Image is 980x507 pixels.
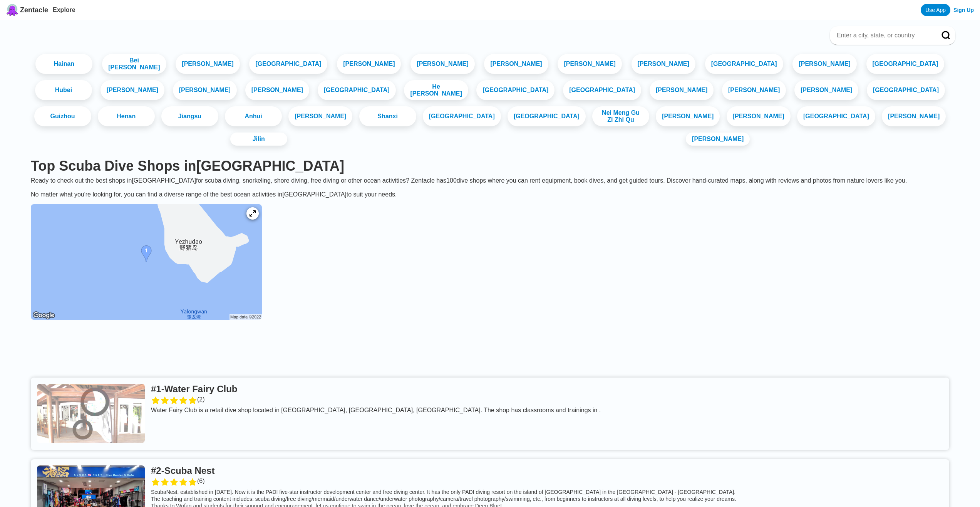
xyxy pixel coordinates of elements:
[404,80,468,100] a: He [PERSON_NAME]
[836,32,931,39] input: Enter a city, state, or country
[410,54,474,74] a: [PERSON_NAME]
[249,54,327,74] a: [GEOGRAPHIC_DATA]
[31,158,949,174] h1: Top Scuba Dive Shops in [GEOGRAPHIC_DATA]
[705,54,783,74] a: [GEOGRAPHIC_DATA]
[727,106,791,126] a: [PERSON_NAME]
[592,106,649,126] a: Nei Meng Gu Zi Zhi Qu
[35,54,92,74] a: Hainan
[558,54,622,74] a: [PERSON_NAME]
[953,7,974,13] a: Sign Up
[656,106,720,126] a: [PERSON_NAME]
[173,80,237,100] a: [PERSON_NAME]
[686,133,750,146] a: [PERSON_NAME]
[484,54,548,74] a: [PERSON_NAME]
[101,80,164,100] a: [PERSON_NAME]
[20,6,48,14] span: Zentacle
[797,106,875,126] a: [GEOGRAPHIC_DATA]
[245,80,309,100] a: [PERSON_NAME]
[35,80,92,100] a: Hubei
[650,80,714,100] a: [PERSON_NAME]
[359,106,416,126] a: Shanxi
[176,54,240,74] a: [PERSON_NAME]
[866,54,945,74] a: [GEOGRAPHIC_DATA]
[792,54,856,74] a: [PERSON_NAME]
[53,7,75,13] a: Explore
[508,106,586,126] a: [GEOGRAPHIC_DATA]
[867,80,945,100] a: [GEOGRAPHIC_DATA]
[98,106,155,126] a: Henan
[25,198,268,327] a: China dive site map
[6,4,48,16] a: Zentacle logoZentacle
[25,177,955,198] div: Ready to check out the best shops in [GEOGRAPHIC_DATA] for scuba diving, snorkeling, shore diving...
[230,133,287,146] a: Jilin
[632,54,695,74] a: [PERSON_NAME]
[794,80,858,100] a: [PERSON_NAME]
[288,106,352,126] a: [PERSON_NAME]
[318,80,396,100] a: [GEOGRAPHIC_DATA]
[476,80,554,100] a: [GEOGRAPHIC_DATA]
[34,106,91,126] a: Guizhou
[102,54,166,74] a: Bei [PERSON_NAME]
[225,106,282,126] a: Anhui
[882,106,946,126] a: [PERSON_NAME]
[423,106,501,126] a: [GEOGRAPHIC_DATA]
[921,4,950,16] a: Use App
[337,54,401,74] a: [PERSON_NAME]
[563,80,641,100] a: [GEOGRAPHIC_DATA]
[31,204,262,320] img: China dive site map
[161,106,218,126] a: Jiangsu
[6,4,18,16] img: Zentacle logo
[722,80,786,100] a: [PERSON_NAME]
